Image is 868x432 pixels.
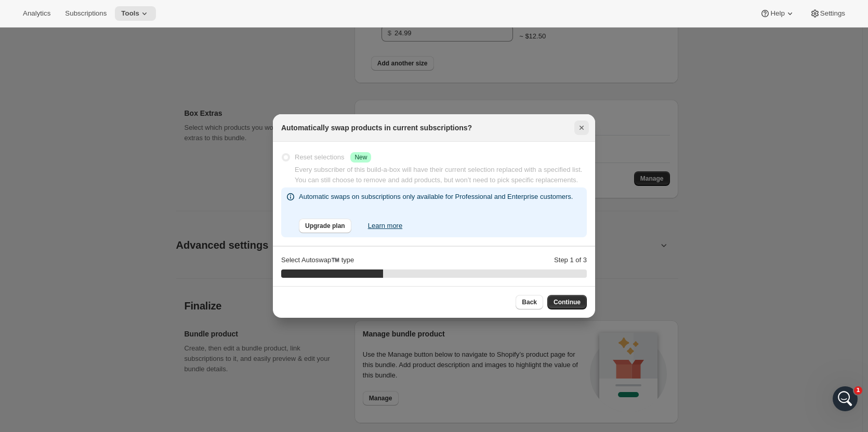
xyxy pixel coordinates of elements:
[65,9,107,18] span: Subscriptions
[295,152,371,163] div: Reset selections
[115,6,156,21] button: Tools
[34,47,65,58] div: Awtomic
[99,85,128,96] div: • [DATE]
[182,4,201,23] div: Close
[19,46,32,58] img: Facundo avatar
[299,219,351,233] button: Upgrade plan
[854,386,862,395] span: 1
[37,85,97,96] div: [PERSON_NAME]
[281,255,354,265] p: Select Autoswap™️ type
[37,75,700,84] span: Hi there! We're not affiliated with this developer or anything, but I found a youtube video that ...
[12,152,33,172] img: Profile image for Fin
[34,37,97,45] span: Thanks so much!
[354,153,367,161] span: New
[516,295,543,309] button: Back
[554,298,581,306] span: Continue
[368,221,402,231] a: Learn more
[281,123,472,133] h2: Automatically swap products in current subscriptions?
[754,6,801,21] button: Help
[574,120,589,135] button: Close
[23,9,50,18] span: Analytics
[305,222,345,230] span: Upgrade plan
[121,9,139,18] span: Tools
[554,255,587,265] p: Step 1 of 3
[12,75,33,96] img: Profile image for Adrian
[820,9,845,18] span: Settings
[99,124,128,134] div: • [DATE]
[136,350,176,357] span: Messages
[68,47,102,58] div: • Just now
[37,124,97,134] div: [PERSON_NAME]
[522,298,537,306] span: Back
[49,162,78,173] div: • [DATE]
[17,6,57,21] button: Analytics
[104,324,208,366] button: Messages
[59,6,113,21] button: Subscriptions
[804,6,851,21] button: Settings
[299,192,573,202] p: Automatic swaps on subscriptions only available for Professional and Enterprise customers.
[15,37,28,50] img: Brian avatar
[37,152,494,160] span: You're welcome. If you have any more questions or need further assistance with your setup, feel f...
[295,166,582,184] span: Every subscriber of this build-a-box will have their current selection replaced with a specified ...
[833,386,858,411] iframe: Intercom live chat
[41,350,62,357] span: Home
[77,5,133,22] h1: Messages
[770,9,784,18] span: Help
[547,295,587,309] button: Continue
[12,113,33,134] img: Profile image for Brian
[10,46,23,58] img: Adrian avatar
[37,162,47,173] div: Fin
